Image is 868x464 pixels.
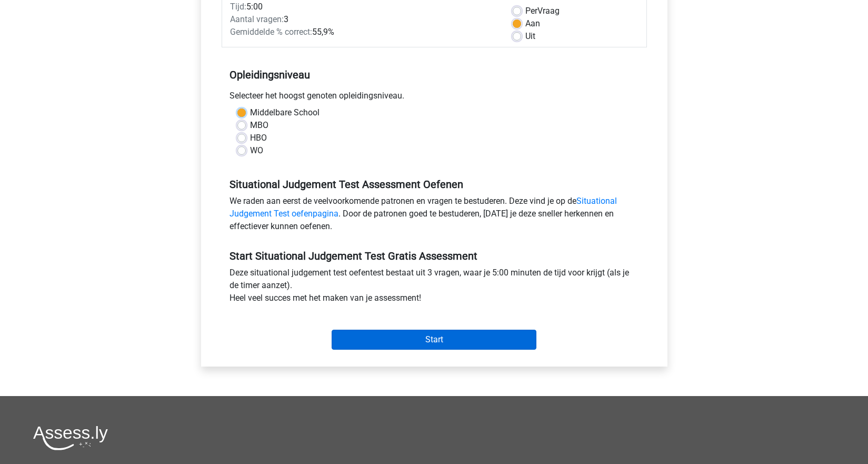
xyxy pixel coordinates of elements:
[525,5,560,17] label: Vraag
[230,178,639,191] h5: Situational Judgement Test Assessment Oefenen
[230,14,284,24] span: Aantal vragen:
[525,17,540,30] label: Aan
[222,1,505,13] div: 5:00
[33,426,108,450] img: Assessly logo
[230,250,639,262] h5: Start Situational Judgement Test Gratis Assessment
[525,30,535,43] label: Uit
[222,195,647,237] div: We raden aan eerst de veelvoorkomende patronen en vragen te bestuderen. Deze vind je op de . Door...
[222,266,647,309] div: Deze situational judgement test oefentest bestaat uit 3 vragen, waar je 5:00 minuten de tijd voor...
[222,26,505,38] div: 55,9%
[250,132,267,144] label: HBO
[250,119,268,132] label: MBO
[222,90,647,106] div: Selecteer het hoogst genoten opleidingsniveau.
[222,13,505,26] div: 3
[230,64,639,85] h5: Opleidingsniveau
[525,6,537,16] span: Per
[230,27,312,37] span: Gemiddelde % correct:
[332,330,536,350] input: Start
[250,106,320,119] label: Middelbare School
[250,144,263,157] label: WO
[230,2,246,12] span: Tijd:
